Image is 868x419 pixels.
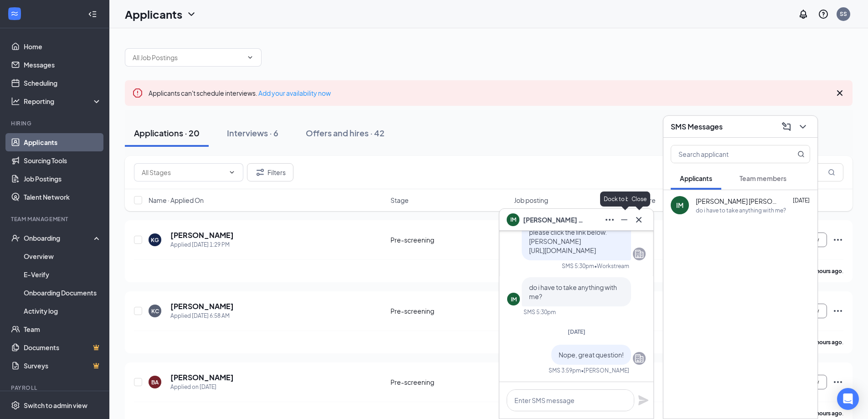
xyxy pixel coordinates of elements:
[568,328,586,335] span: [DATE]
[151,378,159,386] div: BA
[390,378,508,387] div: Pre-screening
[797,150,805,158] svg: MagnifyingGlass
[24,401,87,410] div: Switch to admin view
[133,52,243,62] input: All Job Postings
[602,212,617,227] button: Ellipses
[797,121,808,132] svg: ChevronDown
[781,121,792,132] svg: ComposeMessage
[24,320,102,338] a: Team
[24,233,94,243] div: Onboarding
[812,339,842,346] b: 9 hours ago
[638,395,649,406] svg: Plane
[559,351,624,359] span: Nope, great question!
[170,372,234,383] h5: [PERSON_NAME]
[740,174,786,182] span: Team members
[170,311,234,321] div: Applied [DATE] 6:58 AM
[10,9,19,18] svg: WorkstreamLogo
[809,410,842,417] b: 20 hours ago
[619,214,630,225] svg: Minimize
[11,384,100,392] div: Payroll
[696,197,778,206] span: [PERSON_NAME] [PERSON_NAME]
[24,133,102,151] a: Applicants
[149,196,204,205] span: Name · Applied On
[24,188,102,206] a: Talent Network
[812,268,842,274] b: 3 hours ago
[793,197,810,204] span: [DATE]
[306,127,385,139] div: Offers and hires · 42
[247,54,254,61] svg: ChevronDown
[390,196,409,205] span: Stage
[594,262,629,270] span: • Workstream
[125,6,182,22] h1: Applicants
[562,262,594,270] div: SMS 5:30pm
[840,10,847,18] div: SS
[818,9,829,20] svg: QuestionInfo
[604,214,615,225] svg: Ellipses
[24,97,102,106] div: Reporting
[24,170,102,188] a: Job Postings
[832,377,843,388] svg: Ellipses
[170,230,234,240] h5: [PERSON_NAME]
[24,247,102,265] a: Overview
[676,201,683,210] div: IM
[149,89,331,97] span: Applicants can't schedule interviews.
[628,191,650,207] div: Close
[832,234,843,245] svg: Ellipses
[680,174,712,182] span: Applicants
[634,248,645,259] svg: Company
[24,56,102,74] a: Messages
[632,212,646,227] button: Cross
[837,388,859,410] div: Open Intercom Messenger
[633,214,644,225] svg: Cross
[671,145,779,163] input: Search applicant
[779,119,794,134] button: ComposeMessage
[258,89,331,97] a: Add your availability now
[634,353,645,364] svg: Company
[11,119,100,127] div: Hiring
[828,169,835,176] svg: MagnifyingGlass
[227,127,278,139] div: Interviews · 6
[24,265,102,284] a: E-Verify
[170,301,234,311] h5: [PERSON_NAME]
[255,167,266,178] svg: Filter
[514,196,548,205] span: Job posting
[390,235,508,244] div: Pre-screening
[170,383,234,392] div: Applied on [DATE]
[600,191,650,207] div: Dock to bottom
[529,283,617,300] span: do i have to take anything with me?
[11,233,20,243] svg: UserCheck
[11,401,20,410] svg: Settings
[696,207,786,214] div: do i have to take anything with me?
[24,302,102,320] a: Activity log
[24,338,102,357] a: DocumentsCrown
[24,284,102,302] a: Onboarding Documents
[581,367,629,374] span: • [PERSON_NAME]
[24,37,102,56] a: Home
[798,9,809,20] svg: Notifications
[11,215,100,223] div: Team Management
[832,305,843,316] svg: Ellipses
[186,9,197,20] svg: ChevronDown
[24,357,102,375] a: SurveysCrown
[142,167,225,177] input: All Stages
[88,10,97,19] svg: Collapse
[247,163,293,181] button: Filter Filters
[24,74,102,92] a: Scheduling
[11,97,20,106] svg: Analysis
[390,306,508,316] div: Pre-screening
[617,212,632,227] button: Minimize
[24,151,102,170] a: Sourcing Tools
[228,169,236,176] svg: ChevronDown
[151,307,159,315] div: KC
[132,88,143,98] svg: Error
[524,308,556,316] div: SMS 5:30pm
[511,295,517,303] div: IM
[523,215,587,225] span: [PERSON_NAME] Marely
[549,367,581,374] div: SMS 3:59pm
[170,240,234,249] div: Applied [DATE] 1:29 PM
[151,236,159,244] div: KG
[671,122,723,132] h3: SMS Messages
[834,88,845,98] svg: Cross
[134,127,200,139] div: Applications · 20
